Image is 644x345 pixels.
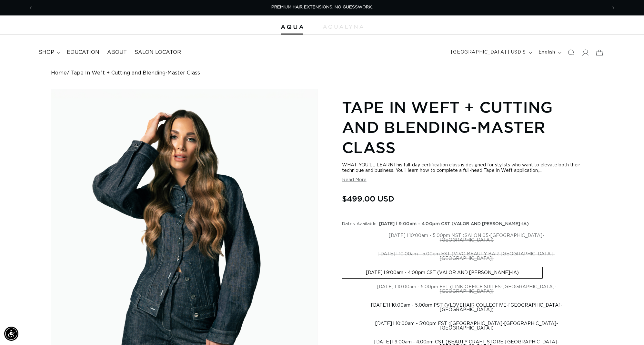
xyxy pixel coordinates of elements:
span: About [107,49,127,56]
span: Salon Locator [135,49,181,56]
div: Accessibility Menu [4,327,18,341]
a: Home [51,70,67,76]
label: [DATE] l 10:00am - 5:00pm PST (VLOVEHAIR COLLECTIVE-[GEOGRAPHIC_DATA]-[GEOGRAPHIC_DATA]) [342,300,591,315]
summary: Search [564,45,578,60]
button: Next announcement [606,2,620,14]
summary: shop [35,45,63,60]
label: [DATE] l 10:00am - 5:00pm EST ([GEOGRAPHIC_DATA]-[GEOGRAPHIC_DATA]-[GEOGRAPHIC_DATA]) [342,318,591,334]
button: Read More [342,177,367,183]
span: $499.00 USD [342,192,394,205]
label: [DATE] l 10:00am - 5:00pm EST (VIVO BEAUTY BAR-[GEOGRAPHIC_DATA]-[GEOGRAPHIC_DATA]) [342,249,591,264]
span: shop [39,49,54,56]
img: Aqua Hair Extensions [281,25,303,29]
label: [DATE] l 10:00am - 5:00pm EST (LINK OFFICE SUITES-[GEOGRAPHIC_DATA]-[GEOGRAPHIC_DATA]) [342,281,591,297]
span: PREMIUM HAIR EXTENSIONS. NO GUESSWORK. [271,5,373,9]
span: [DATE] l 9:00am - 4:00pm CST (VALOR AND [PERSON_NAME]-IA) [379,222,529,226]
a: Salon Locator [131,45,185,60]
div: WHAT YOU'LL LEARNThis full-day certification class is designed for stylists who want to elevate b... [342,163,593,173]
button: English [535,46,564,59]
label: [DATE] l 9:00am - 4:00pm CST (VALOR AND [PERSON_NAME]-IA) [342,267,543,279]
legend: Dates Available : [342,221,530,227]
a: Education [63,45,103,60]
iframe: Chat Widget [612,314,644,345]
button: [GEOGRAPHIC_DATA] | USD $ [447,46,535,59]
span: [GEOGRAPHIC_DATA] | USD $ [451,49,526,56]
h1: Tape In Weft + Cutting and Blending-Master Class [342,97,593,157]
img: aqualyna.com [323,25,363,29]
nav: breadcrumbs [51,70,593,76]
span: Education [67,49,99,56]
label: [DATE] l 10:00am - 5:00pm MST (SALON 05-[GEOGRAPHIC_DATA]-[GEOGRAPHIC_DATA]) [342,230,591,246]
span: English [538,49,555,56]
a: About [103,45,131,60]
span: Tape In Weft + Cutting and Blending-Master Class [71,70,200,76]
button: Previous announcement [24,2,38,14]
